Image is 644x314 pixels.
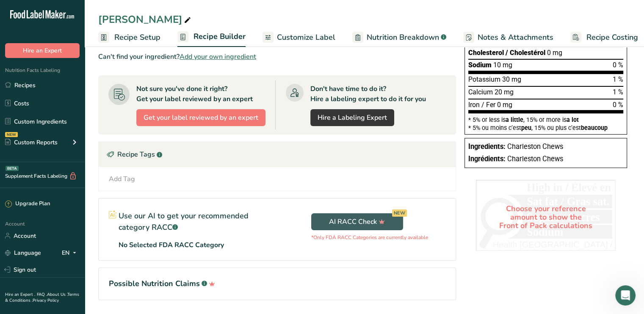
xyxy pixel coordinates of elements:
p: No Selected FDA RACC Category [119,240,224,250]
div: NEW [392,209,407,217]
span: / Fer [481,101,495,109]
span: Calcium [468,88,493,96]
button: Get your label reviewed by an expert [136,109,265,126]
span: Charleston Chews [507,143,563,151]
span: 30 mg [502,75,521,83]
a: Notes & Attachments [463,28,553,47]
span: a little [506,116,523,123]
span: Recipe Builder [193,31,246,42]
span: Charleston Chews [507,155,563,163]
p: Use our AI to get your recommended category RACC [119,210,267,233]
div: Add Tag [109,174,135,184]
span: beaucoup [581,124,608,131]
h1: Possible Nutrition Claims [109,278,445,289]
a: Privacy Policy [33,297,59,303]
span: Get your label reviewed by an expert [144,113,258,123]
span: Ingrédients: [468,155,506,163]
span: Recipe Setup [114,32,160,43]
a: Language [5,245,41,260]
span: 10 mg [493,61,512,69]
span: Customize Label [277,32,335,43]
iframe: Intercom live chat [615,285,636,306]
span: / Cholestérol [506,49,545,57]
span: 0 mg [497,101,512,109]
span: AI RACC Check [329,217,385,227]
span: a lot [567,116,579,123]
span: Cholesterol [468,49,504,57]
span: 0 mg [547,49,562,57]
div: BETA [6,166,19,171]
div: Don't have time to do it? Hire a labeling expert to do it for you [310,84,426,104]
span: 1 % [613,75,623,83]
span: Notes & Attachments [478,32,553,43]
a: About Us . [47,292,67,297]
a: Recipe Builder [177,27,246,47]
p: *Only FDA RACC Categories are currently available [311,234,428,241]
a: Terms & Conditions . [5,292,79,303]
div: NEW [5,132,18,137]
a: Recipe Setup [98,28,160,47]
section: * 5% or less is , 15% or more is [468,113,623,131]
button: Hire an Expert [5,43,80,58]
div: * 5% ou moins c’est , 15% ou plus c’est [468,125,623,131]
span: 0 % [613,61,623,69]
a: Nutrition Breakdown [352,28,446,47]
div: Can't find your ingredient? [98,52,456,62]
span: 20 mg [495,88,514,96]
a: Customize Label [263,28,335,47]
span: Recipe Costing [586,32,638,43]
span: Add your own ingredient [180,52,256,62]
span: Potassium [468,75,500,83]
span: peu [521,124,531,131]
span: 1 % [613,88,623,96]
a: Recipe Costing [570,28,638,47]
div: EN [62,248,80,258]
span: 0 % [613,101,623,109]
div: Custom Reports [5,138,58,147]
div: [PERSON_NAME] [98,12,193,27]
a: Hire an Expert . [5,292,35,297]
div: Choose your reference amount to show the Front of Pack calculations [476,180,616,254]
span: Sodium [468,61,492,69]
button: AI RACC Check NEW [311,213,403,230]
div: Recipe Tags [99,142,456,167]
div: Not sure you've done it right? Get your label reviewed by an expert [136,84,253,104]
div: Upgrade Plan [5,200,50,208]
a: Hire a Labeling Expert [310,109,394,126]
span: Ingredients: [468,143,506,151]
span: Iron [468,101,480,109]
span: Nutrition Breakdown [367,32,439,43]
a: FAQ . [37,292,47,297]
